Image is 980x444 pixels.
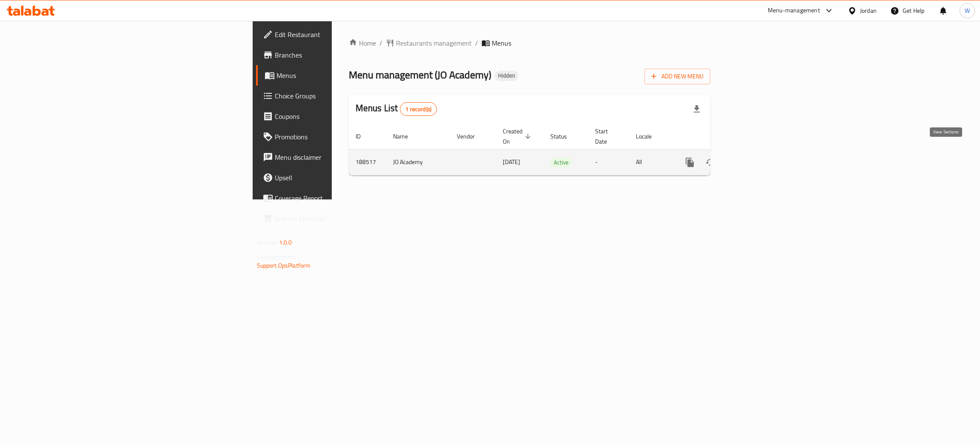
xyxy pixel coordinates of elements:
span: Hidden [495,72,518,79]
span: Version: [257,237,278,248]
span: 1 record(s) [400,105,436,113]
span: 1.0.0 [279,237,292,248]
div: Hidden [495,71,518,81]
a: Branches [256,45,416,65]
span: Restaurants management [396,38,472,48]
span: Menus [276,70,410,81]
span: Coverage Report [275,193,410,203]
th: Actions [673,124,768,150]
span: Edit Restaurant [275,29,410,40]
div: Export file [687,99,707,119]
span: ID [356,131,372,141]
nav: breadcrumb [349,38,711,48]
span: Upsell [275,173,410,183]
span: [DATE] [503,156,520,167]
span: Created On [503,126,533,147]
span: Choice Groups [275,91,410,101]
a: Upsell [256,167,416,188]
div: Jordan [860,6,877,15]
span: Name [393,131,419,141]
span: Start Date [595,126,619,147]
a: Menu disclaimer [256,147,416,167]
span: Coupons [275,111,410,121]
a: Restaurants management [386,38,472,48]
div: Active [550,157,572,167]
td: All [629,149,673,175]
div: Total records count [400,102,437,116]
span: Menu management ( JO Academy ) [349,65,491,84]
a: Edit Restaurant [256,24,416,45]
span: Promotions [275,132,410,142]
span: Grocery Checklist [275,213,410,224]
span: Branches [275,50,410,60]
span: Vendor [457,131,486,141]
span: Menus [492,38,511,48]
button: more [680,152,700,173]
span: Add New Menu [651,71,704,82]
span: Active [550,158,572,167]
div: Menu-management [768,6,820,16]
span: Get support on: [257,251,296,262]
table: enhanced table [349,124,768,176]
h2: Menus List [356,102,437,116]
li: / [475,38,478,48]
a: Menus [256,65,416,86]
button: Change Status [700,152,721,173]
span: Menu disclaimer [275,152,410,162]
span: Status [550,131,578,141]
a: Coupons [256,106,416,127]
a: Coverage Report [256,188,416,208]
a: Grocery Checklist [256,208,416,229]
td: JO Academy [386,149,450,175]
span: W [965,6,970,15]
span: Locale [636,131,663,141]
a: Support.OpsPlatform [257,260,311,271]
a: Promotions [256,127,416,147]
a: Choice Groups [256,86,416,106]
button: Add New Menu [644,69,710,84]
td: - [588,149,629,175]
